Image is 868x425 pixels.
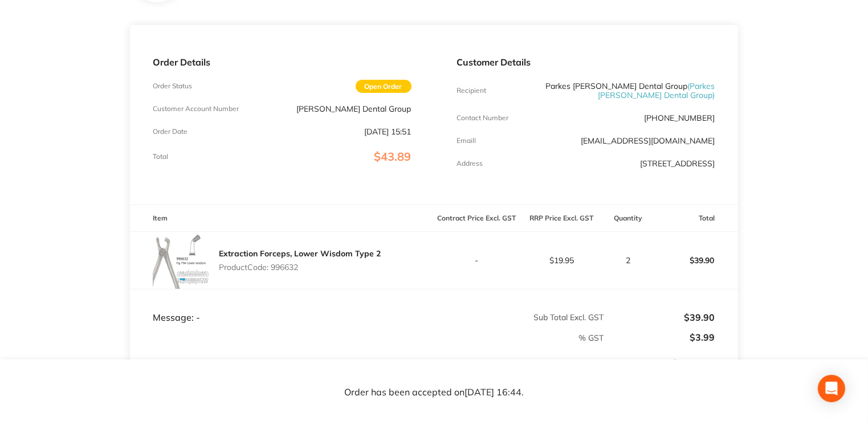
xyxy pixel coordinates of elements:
p: $39.90 [653,247,737,274]
div: Open Intercom Messenger [818,375,845,402]
img: Y2JqNnRhaw [153,232,210,289]
p: Contact Number [457,114,509,122]
p: $39.90 [605,312,715,322]
p: Order Status [153,82,192,90]
p: $19.95 [520,256,604,265]
p: Recipient [457,87,487,95]
p: [DATE] 15:51 [365,127,411,136]
th: RRP Price Excl. GST [519,205,604,232]
p: Order Details [153,57,411,67]
p: Order has been accepted on [DATE] 16:44 . [344,387,524,398]
p: Parkes [PERSON_NAME] Dental Group [543,81,715,100]
p: Customer Details [457,57,715,67]
th: Total [653,205,737,232]
a: [EMAIL_ADDRESS][DOMAIN_NAME] [581,136,715,146]
span: $43.89 [374,149,411,164]
a: Extraction Forceps, Lower Wisdom Type 2 [219,248,381,259]
p: Emaill [457,137,476,145]
p: Order Date [153,128,188,136]
p: $3.99 [605,332,715,342]
p: $43.89 [605,358,737,397]
span: ( Parkes [PERSON_NAME] Dental Group ) [598,81,715,100]
p: [PERSON_NAME] Dental Group [297,104,411,113]
p: Address [457,160,483,167]
p: [STREET_ADDRESS] [641,159,715,168]
p: [PHONE_NUMBER] [645,113,715,122]
p: Product Code: 996632 [219,263,381,272]
p: 2 [605,256,652,265]
p: Sub Total Excl. GST [435,313,604,322]
td: Message: - [130,289,434,324]
th: Quantity [604,205,653,232]
p: Total [153,153,168,161]
span: Open Order [356,80,411,93]
p: - [435,256,519,265]
p: % GST [131,333,604,342]
p: Customer Account Number [153,105,239,113]
th: Item [130,205,434,232]
th: Contract Price Excl. GST [434,205,519,232]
